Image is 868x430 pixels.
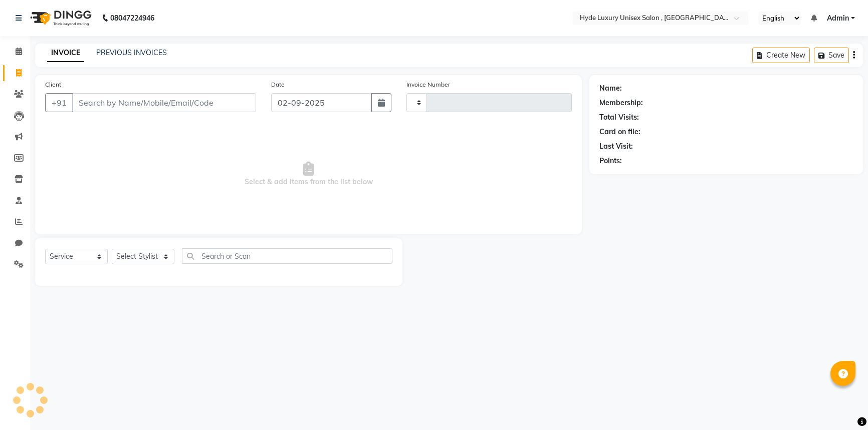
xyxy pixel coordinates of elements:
[814,48,849,63] button: Save
[599,98,643,108] div: Membership:
[110,4,154,32] b: 08047224946
[599,127,640,137] div: Card on file:
[45,124,572,224] span: Select & add items from the list below
[182,248,392,264] input: Search or Scan
[26,4,94,32] img: logo
[271,80,285,89] label: Date
[599,141,633,152] div: Last Visit:
[96,48,167,57] a: PREVIOUS INVOICES
[826,390,858,420] iframe: chat widget
[599,83,622,94] div: Name:
[72,93,256,112] input: Search by Name/Mobile/Email/Code
[599,156,622,166] div: Points:
[599,112,639,123] div: Total Visits:
[47,44,84,62] a: INVOICE
[827,13,849,24] span: Admin
[45,93,73,112] button: +91
[406,80,450,89] label: Invoice Number
[45,80,61,89] label: Client
[752,48,810,63] button: Create New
